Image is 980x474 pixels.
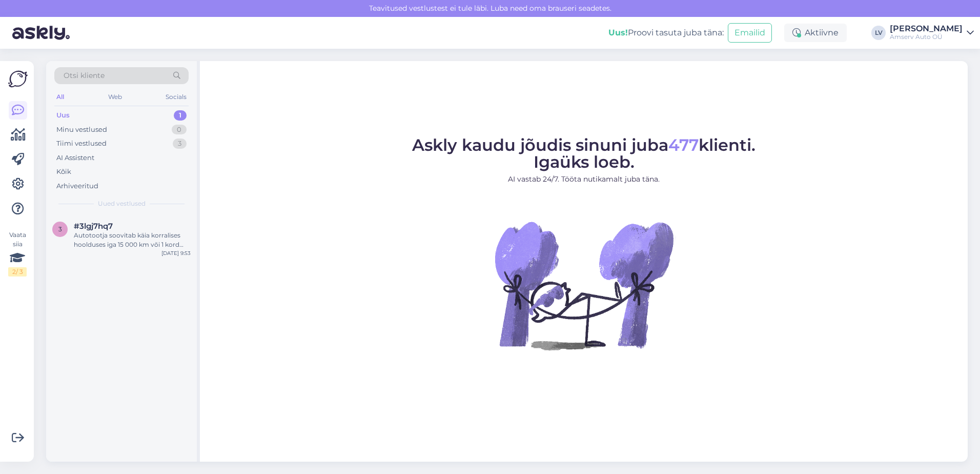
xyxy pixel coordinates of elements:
[174,110,187,121] div: 1
[8,267,27,276] div: 2 / 3
[608,27,724,39] div: Proovi tasuta juba täna:
[890,25,963,33] div: [PERSON_NAME]
[74,222,113,231] span: #3lgj7hq7
[890,33,963,41] div: Amserv Auto OÜ
[172,125,187,135] div: 0
[56,181,98,191] div: Arhiveeritud
[871,26,886,40] div: LV
[8,230,27,276] div: Vaata siia
[56,139,107,149] div: Tiimi vestlused
[58,225,62,233] span: 3
[728,23,772,43] button: Emailid
[56,125,107,135] div: Minu vestlused
[412,135,756,172] span: Askly kaudu jõudis sinuni juba klienti. Igaüks loeb.
[164,90,189,104] div: Socials
[98,199,146,208] span: Uued vestlused
[161,249,191,257] div: [DATE] 9:53
[668,135,699,155] span: 477
[608,28,628,37] b: Uus!
[56,153,94,163] div: AI Assistent
[56,110,70,121] div: Uus
[890,25,974,41] a: [PERSON_NAME]Amserv Auto OÜ
[784,24,847,42] div: Aktiivne
[492,193,676,378] img: No Chat active
[173,139,187,149] div: 3
[106,90,124,104] div: Web
[54,90,66,104] div: All
[74,231,191,249] div: Autotootja soovitab käia korralises hoolduses iga 15 000 km või 1 kord aastas, emb-kumb täitub en...
[64,70,105,81] span: Otsi kliente
[412,174,756,185] p: AI vastab 24/7. Tööta nutikamalt juba täna.
[8,69,28,89] img: Askly Logo
[56,167,71,177] div: Kõik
